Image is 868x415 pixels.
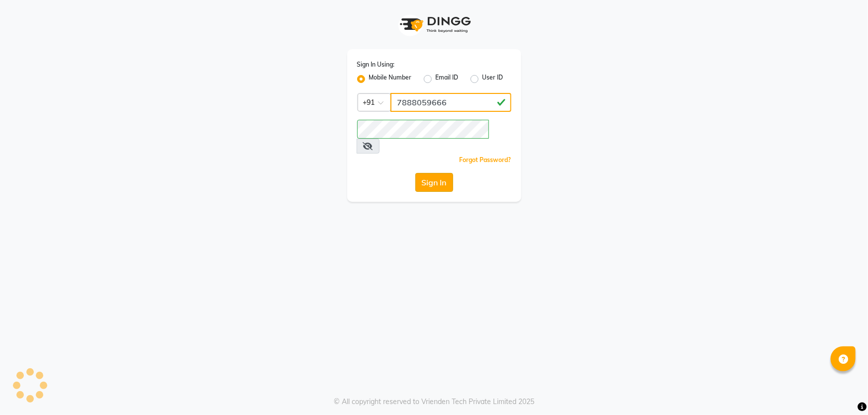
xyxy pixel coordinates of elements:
[394,10,474,39] img: logo1.svg
[357,60,395,69] label: Sign In Using:
[436,73,459,85] label: Email ID
[357,120,489,139] input: Username
[390,93,511,112] input: Username
[460,156,511,164] a: Forgot Password?
[415,173,453,192] button: Sign In
[369,73,412,85] label: Mobile Number
[482,73,503,85] label: User ID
